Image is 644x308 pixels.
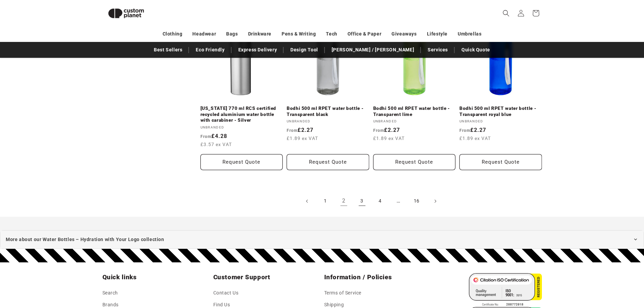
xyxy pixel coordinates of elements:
a: Tech [326,28,337,40]
nav: Pagination [200,194,542,209]
a: Page 3 [355,194,369,209]
button: Request Quote [287,154,369,170]
button: Request Quote [459,154,542,170]
button: Request Quote [373,154,456,170]
a: Page 2 [336,194,351,209]
img: Custom Planet [102,3,150,24]
a: Lifestyle [427,28,448,40]
a: Search [102,289,118,299]
a: Umbrellas [458,28,481,40]
a: Pens & Writing [282,28,316,40]
a: Office & Paper [348,28,381,40]
h2: Customer Support [213,273,320,281]
a: Bags [226,28,238,40]
a: Bodhi 500 ml RPET water bottle - Transparent royal blue [459,105,542,117]
a: Page 16 [409,194,424,209]
a: Headwear [192,28,216,40]
a: Giveaways [391,28,416,40]
h2: Quick links [102,273,209,281]
a: Eco Friendly [192,44,228,56]
img: ISO 9001 Certified [469,273,542,307]
a: Page 4 [373,194,388,209]
a: Contact Us [213,289,239,299]
span: … [391,194,406,209]
a: Clothing [163,28,183,40]
a: [US_STATE] 770 ml RCS certified recycled aluminium water bottle with carabiner - Silver [200,105,283,123]
a: Quick Quote [458,44,494,56]
a: Next page [428,194,443,209]
a: Design Tool [287,44,321,56]
a: Previous page [300,194,315,209]
a: Terms of Service [324,289,362,299]
a: Best Sellers [150,44,186,56]
span: More about our Water Bottles – Hydration with Your Logo collection [6,235,164,244]
a: Express Delivery [235,44,281,56]
a: [PERSON_NAME] / [PERSON_NAME] [328,44,418,56]
a: Bodhi 500 ml RPET water bottle - Transparent black [287,105,369,117]
button: Request Quote [200,154,283,170]
h2: Information / Policies [324,273,431,281]
iframe: Chat Widget [531,235,644,308]
a: Drinkware [248,28,271,40]
a: Bodhi 500 ml RPET water bottle - Transparent lime [373,105,456,117]
a: Services [424,44,451,56]
a: Page 1 [318,194,333,209]
summary: Search [499,6,514,21]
